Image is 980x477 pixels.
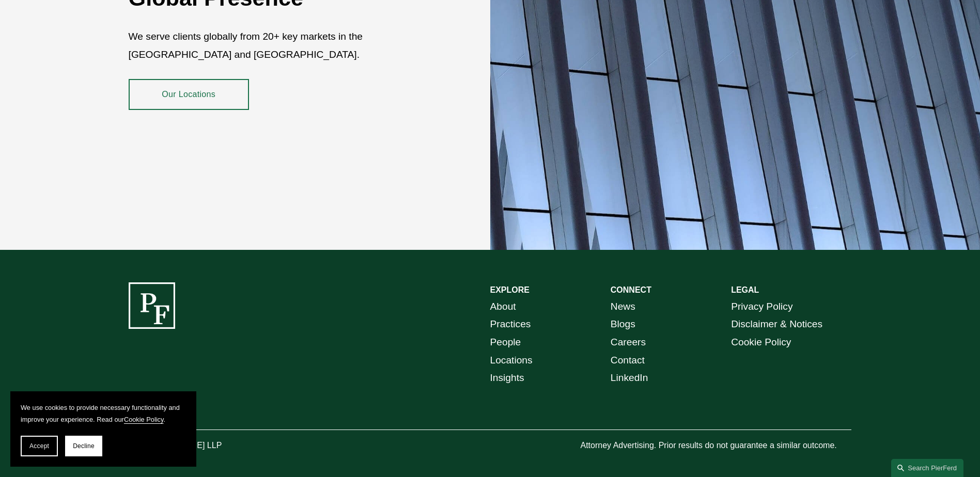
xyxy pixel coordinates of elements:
a: Cookie Policy [731,333,791,352]
a: People [490,333,521,352]
a: Search this site [891,459,963,477]
p: We use cookies to provide necessary functionality and improve your experience. Read our . [21,402,186,425]
a: LinkedIn [611,369,648,387]
span: Decline [73,442,95,450]
a: Our Locations [129,79,249,110]
button: Decline [65,436,102,456]
a: Insights [490,369,524,387]
p: We serve clients globally from 20+ key markets in the [GEOGRAPHIC_DATA] and [GEOGRAPHIC_DATA]. [129,28,430,63]
a: Contact [611,352,645,370]
a: Careers [611,333,646,352]
section: Cookie banner [10,391,196,467]
strong: EXPLORE [490,285,530,294]
a: Blogs [611,315,635,333]
strong: LEGAL [731,285,759,294]
a: Disclaimer & Notices [731,315,822,333]
a: About [490,298,516,316]
a: Practices [490,315,531,333]
a: Cookie Policy [124,416,164,423]
p: Attorney Advertising. Prior results do not guarantee a similar outcome. [580,438,851,453]
button: Accept [21,436,58,456]
p: © [PERSON_NAME] LLP [129,438,279,453]
a: Locations [490,352,533,370]
a: Privacy Policy [731,298,792,316]
a: News [611,298,635,316]
span: Accept [29,442,49,450]
strong: CONNECT [611,285,651,294]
